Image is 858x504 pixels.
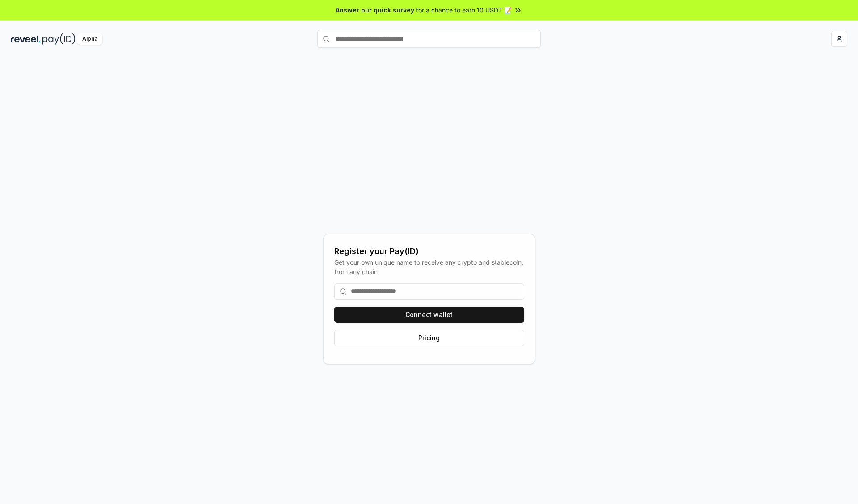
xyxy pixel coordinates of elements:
button: Connect wallet [334,307,524,323]
span: for a chance to earn 10 USDT 📝 [416,5,512,15]
img: pay_id [42,33,76,45]
div: Get your own unique name to receive any crypto and stablecoin, from any chain [334,258,524,276]
div: Register your Pay(ID) [334,245,524,258]
img: reveel_dark [11,33,41,45]
span: Answer our quick survey [336,5,414,15]
button: Pricing [334,330,524,346]
div: Alpha [77,33,102,45]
